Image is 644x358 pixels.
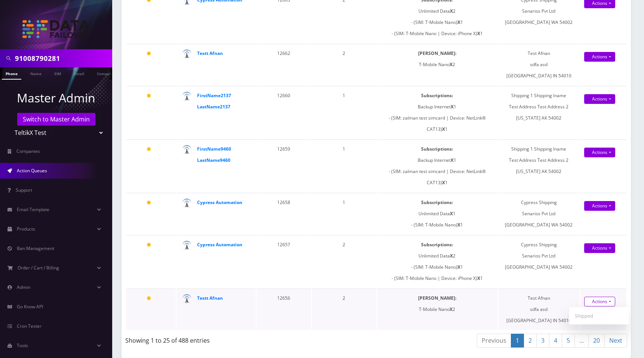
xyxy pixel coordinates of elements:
span: Ban Management [17,245,54,251]
td: Unlimited Data 2 - (SIM: T-Mobile Nano) 1 - (SIM: T-Mobile Nano | Device: iPhone X) 1 [377,235,497,288]
a: 5 [562,334,575,348]
a: Actions [584,201,615,211]
b: X [477,30,480,37]
td: Unlimited Data 1 - (SIM: T-Mobile Nano) 1 [377,193,497,234]
span: Admin [17,284,30,290]
a: FirstName2137 LastName2137 [197,92,231,110]
div: Showing 1 to 25 of 488 entries [125,333,371,345]
a: Testt Afnan [197,295,223,301]
td: Test Afnan sdfa asd [GEOGRAPHIC_DATA] IN 54010 [498,44,580,85]
span: Products [17,226,35,232]
span: Go Know API [17,303,43,310]
input: Search in Company [15,51,110,65]
td: 1 [312,193,376,234]
span: Email Template [17,206,49,213]
td: Cypress Shipping Senarios Pvt Ltd [GEOGRAPHIC_DATA] WA 54002 [498,193,580,234]
a: Actions [584,52,615,62]
a: Cypress Automation [197,241,242,248]
a: Testt Afnan [197,50,223,56]
td: Backup Internet 1 - (SIM: zalman test simcard | Device: NetLink® CAT13) 1 [377,86,497,139]
span: Cron Tester [17,323,42,329]
b: X [477,275,480,281]
a: Phone [2,67,21,80]
b: X [451,104,454,110]
a: Company [93,67,118,79]
td: T-Mobile Nano 2 [377,288,497,330]
a: FirstName9460 LastName9460 [197,146,231,163]
td: Shipping 1 Shipping lname Test Address Test Address 2 [US_STATE] AK 54002 [498,86,580,139]
td: 1 [312,139,376,192]
a: Actions [584,148,615,157]
div: Actions [569,307,629,324]
a: 1 [511,334,524,348]
b: X [457,222,460,228]
td: Backup Internet 1 - (SIM: zalman test simcard | Device: NetLink® CAT13) 1 [377,139,497,192]
b: X [457,264,460,270]
b: X [450,253,453,259]
a: Shipped [569,310,629,321]
a: 4 [549,334,562,348]
b: Subscriptions: [421,241,453,248]
td: 2 [312,235,376,288]
b: [PERSON_NAME]: [418,295,456,301]
a: Cypress Automation [197,199,242,206]
b: X [450,210,453,217]
b: Subscriptions: [421,146,453,152]
td: 12662 [257,44,311,85]
a: Switch to Master Admin [17,113,95,126]
span: Companies [16,148,40,154]
b: X [450,306,453,312]
a: Next [604,334,627,348]
a: Name [27,67,45,79]
b: X [451,157,454,163]
b: X [442,126,445,132]
b: Subscriptions: [421,92,453,99]
a: Actions [584,243,615,253]
a: 20 [588,334,605,348]
span: Support [16,187,32,193]
td: Test Afnan sdfa asd [GEOGRAPHIC_DATA] IN 54010 [498,288,580,330]
a: Actions [584,94,615,104]
td: 12656 [257,288,311,330]
b: X [450,61,453,68]
td: 12658 [257,193,311,234]
span: Tools [17,342,28,349]
a: Previous [477,334,511,348]
td: Cypress Shipping Senarios Pvt Ltd [GEOGRAPHIC_DATA] WA 54002 [498,235,580,288]
td: 12660 [257,86,311,139]
a: SIM [50,67,65,79]
span: Order / Cart / Billing [18,265,59,271]
b: X [457,19,460,25]
span: Action Queues [17,167,47,174]
b: [PERSON_NAME]: [418,50,456,56]
td: 12657 [257,235,311,288]
b: X [450,8,453,14]
td: T-Mobile Nano 2 [377,44,497,85]
a: 2 [524,334,537,348]
img: TeltikX Test [22,20,90,38]
a: Actions [584,297,615,306]
td: 12659 [257,139,311,192]
b: Subscriptions: [421,199,453,206]
td: 2 [312,44,376,85]
td: Shipping 1 Shipping lname Test Address Test Address 2 [US_STATE] AK 54002 [498,139,580,192]
a: 3 [536,334,549,348]
a: Email [70,67,88,79]
a: … [574,334,589,348]
td: 1 [312,86,376,139]
b: X [442,179,445,186]
td: 2 [312,288,376,330]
